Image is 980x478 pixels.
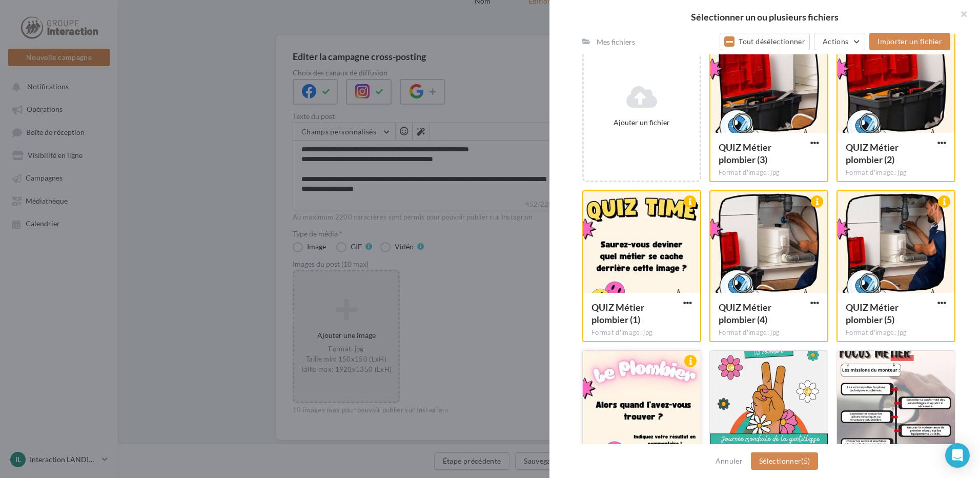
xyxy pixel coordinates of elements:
span: QUIZ Métier plombier (1) [591,302,644,325]
button: Importer un fichier [869,33,950,50]
span: (5) [801,456,810,465]
div: Mes fichiers [597,37,635,47]
button: Sélectionner(5) [751,452,818,470]
div: Format d'image: jpg [846,328,946,337]
h2: Sélectionner un ou plusieurs fichiers [566,12,964,22]
span: Actions [823,37,848,46]
div: Ajouter un fichier [588,117,696,128]
button: Actions [814,33,865,50]
div: Format d'image: jpg [591,328,692,337]
span: QUIZ Métier plombier (4) [719,302,771,325]
button: Annuler [711,455,747,467]
div: Format d'image: jpg [846,168,946,177]
div: Open Intercom Messenger [945,443,970,468]
span: Importer un fichier [877,37,942,46]
div: Format d'image: jpg [719,168,819,177]
span: QUIZ Métier plombier (5) [846,302,899,325]
div: Format d'image: jpg [719,328,819,337]
span: QUIZ Métier plombier (2) [846,142,899,165]
button: Tout désélectionner [720,33,810,50]
span: QUIZ Métier plombier (3) [719,142,771,165]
